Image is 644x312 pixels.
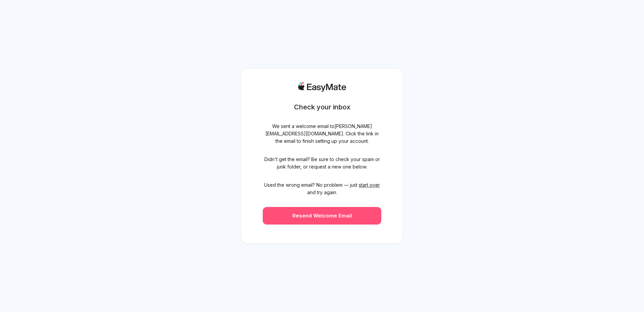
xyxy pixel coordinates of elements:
span: We sent a welcome email to [PERSON_NAME][EMAIL_ADDRESS][DOMAIN_NAME] . Click the link in the emai... [263,123,381,145]
span: Didn't get the email? Be sure to check your spam or junk folder, or request a new one below. [263,156,381,171]
span: Used the wrong email? No problem — just and try again. [263,181,381,196]
button: Resend Welcome Email [263,207,381,225]
button: start over [359,181,380,189]
h1: Check your inbox [294,102,350,112]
